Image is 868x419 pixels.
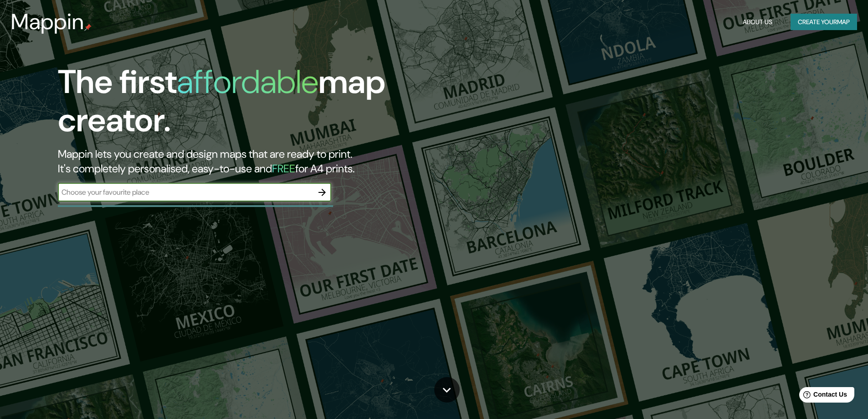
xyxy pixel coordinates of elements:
button: Create yourmap [791,14,857,31]
input: Choose your favourite place [58,187,313,197]
button: About Us [739,14,776,31]
h1: affordable [177,61,318,103]
h3: Mappin [11,9,84,35]
h1: The first map creator. [58,63,492,147]
h5: FREE [272,161,295,176]
h2: Mappin lets you create and design maps that are ready to print. It's completely personalised, eas... [58,147,492,176]
img: mappin-pin [84,24,92,31]
iframe: Help widget launcher [787,383,858,409]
